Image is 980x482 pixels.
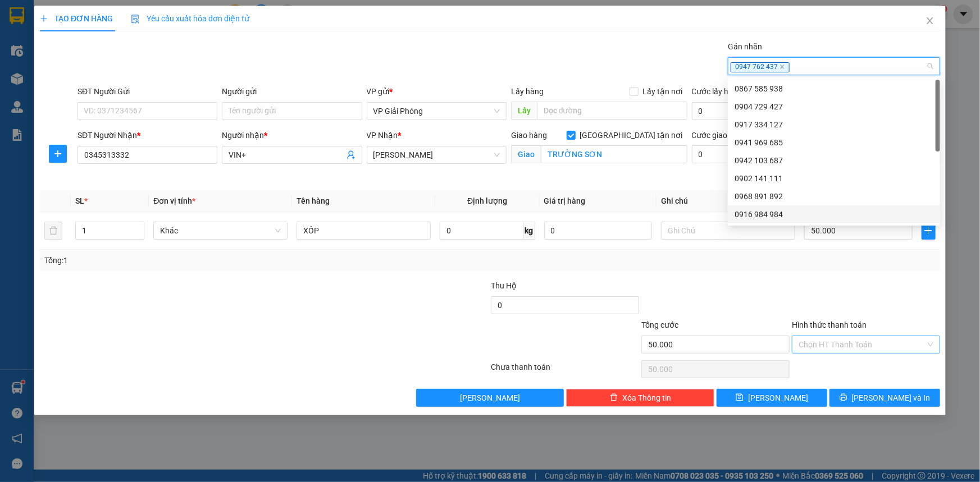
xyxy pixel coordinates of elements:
div: 0916 984 984 [728,205,940,223]
span: Giao hàng [511,131,547,140]
span: Hoàng Sơn [373,146,500,163]
div: 0941 969 685 [728,134,940,152]
span: Khác [160,222,281,239]
div: Tổng: 1 [44,254,379,267]
button: plus [49,145,67,163]
div: 0867 585 938 [735,82,933,95]
input: Cước lấy hàng [692,102,796,120]
span: Lấy [511,102,537,120]
span: Định lượng [467,196,507,205]
button: plus [922,222,936,240]
div: 0904 729 427 [735,100,933,113]
div: 0902 141 111 [728,169,940,187]
span: VP Nhận [367,131,398,140]
span: Giao [511,145,541,163]
span: plus [40,15,48,22]
button: [PERSON_NAME] [416,389,564,407]
input: Ghi Chú [661,222,795,240]
span: [PERSON_NAME] [748,392,808,404]
div: SĐT Người Gửi [78,85,217,98]
img: icon [131,15,140,24]
span: close [926,16,935,25]
span: Đơn vị tính [153,196,195,205]
label: Cước giao hàng [692,131,747,140]
div: 0904 729 427 [728,98,940,116]
input: Dọc đường [537,102,687,120]
strong: CHUYỂN PHÁT NHANH ĐÔNG LÝ [24,9,95,45]
span: Tổng cước [641,320,678,329]
label: Gán nhãn [728,42,762,51]
div: Người nhận [222,129,362,141]
div: 0902 141 111 [735,172,933,185]
span: printer [840,393,847,402]
span: user-add [347,150,355,159]
div: 0916 984 984 [735,208,933,221]
span: [PERSON_NAME] [460,392,520,404]
span: close [780,64,785,70]
div: 0917 334 127 [728,116,940,134]
strong: PHIẾU BIÊN NHẬN [29,74,90,98]
div: Chưa thanh toán [490,361,641,380]
div: 0968 891 892 [735,190,933,203]
span: GP1410250171 [96,58,163,70]
span: [GEOGRAPHIC_DATA] tận nơi [576,129,687,141]
input: 0 [544,222,653,240]
span: plus [49,149,66,158]
div: SĐT Người Nhận [78,129,217,141]
input: VD: Bàn, Ghế [297,222,431,240]
span: Tên hàng [297,196,330,205]
span: SL [75,196,84,205]
span: 0947 762 437 [731,62,790,72]
button: Close [914,6,946,37]
div: 0867 585 938 [728,80,940,98]
span: delete [610,393,618,402]
span: Lấy tận nơi [639,85,687,98]
span: SĐT XE 0947 762 437 [29,48,89,72]
div: 0941 969 685 [735,136,933,149]
span: Thu Hộ [491,281,517,290]
input: Cước giao hàng [692,145,774,163]
div: 0942 103 687 [735,154,933,167]
th: Ghi chú [657,190,800,212]
input: Gán nhãn [791,59,794,73]
span: TẠO ĐƠN HÀNG [40,14,113,23]
button: delete [44,222,62,240]
label: Cước lấy hàng [692,87,742,96]
button: printer[PERSON_NAME] và In [829,389,940,407]
span: plus [922,226,935,235]
span: Xóa Thông tin [622,392,671,404]
span: save [736,393,744,402]
input: Giao tận nơi [541,145,687,163]
label: Hình thức thanh toán [792,320,867,329]
img: logo [6,39,22,78]
span: kg [524,222,535,240]
span: Yêu cầu xuất hóa đơn điện tử [131,14,249,23]
div: Người gửi [222,85,362,98]
div: 0942 103 687 [728,152,940,169]
span: [PERSON_NAME] và In [852,392,931,404]
div: 0968 891 892 [728,187,940,205]
div: 0917 334 127 [735,118,933,131]
div: VP gửi [367,85,507,98]
span: Lấy hàng [511,87,544,96]
button: save[PERSON_NAME] [717,389,827,407]
span: Giá trị hàng [544,196,586,205]
span: VP Giải Phóng [373,103,500,120]
button: deleteXóa Thông tin [566,389,714,407]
